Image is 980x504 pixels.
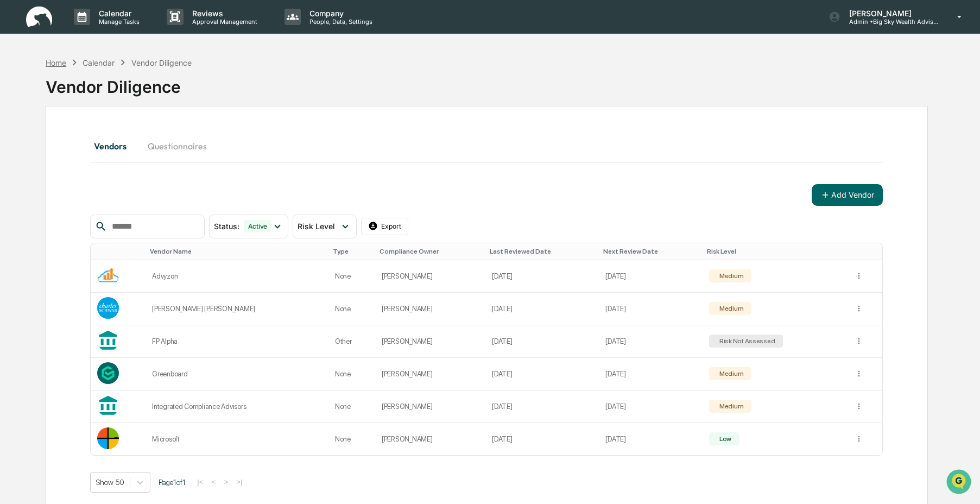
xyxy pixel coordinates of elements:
[328,293,375,325] td: None
[83,58,115,67] div: Calendar
[945,468,975,497] iframe: Open customer support
[194,477,206,487] button: |<
[11,138,20,147] div: 🖐️
[380,248,481,255] div: Toggle SortBy
[97,427,119,449] img: Vendor Logo
[599,260,702,293] td: [DATE]
[74,133,139,152] a: 🗄️Attestations
[185,86,198,99] button: Start new chat
[599,358,702,390] td: [DATE]
[220,477,231,487] button: >
[244,220,272,232] div: Active
[233,477,245,487] button: >|
[298,222,335,231] span: Risk Level
[717,370,743,377] div: Medium
[46,68,928,97] div: Vendor Diligence
[90,137,135,148] span: Attestations
[301,9,378,18] p: Company
[485,358,599,390] td: [DATE]
[375,423,485,455] td: [PERSON_NAME]
[7,153,73,173] a: 🔎Data Lookup
[375,293,485,325] td: [PERSON_NAME]
[97,297,119,319] img: Vendor Logo
[159,478,186,487] span: Page 1 of 1
[485,293,599,325] td: [DATE]
[11,23,198,40] p: How can we help?
[328,325,375,358] td: Other
[37,83,178,94] div: Start new chat
[37,94,137,103] div: We're available if you need us!
[599,423,702,455] td: [DATE]
[375,325,485,358] td: [PERSON_NAME]
[328,423,375,455] td: None
[11,83,30,103] img: 1746055101610-c473b297-6a78-478c-a979-82029cc54cd1
[328,260,375,293] td: None
[717,305,743,312] div: Medium
[99,248,141,255] div: Toggle SortBy
[375,260,485,293] td: [PERSON_NAME]
[328,358,375,390] td: None
[152,435,322,443] div: Microsoft
[90,18,145,26] p: Manage Tasks
[490,248,595,255] div: Toggle SortBy
[485,390,599,423] td: [DATE]
[184,18,263,26] p: Approval Management
[603,248,698,255] div: Toggle SortBy
[717,337,775,345] div: Risk Not Assessed
[599,390,702,423] td: [DATE]
[184,9,263,18] p: Reviews
[108,184,131,192] span: Pylon
[7,133,74,152] a: 🖐️Preclearance
[152,305,322,313] div: [PERSON_NAME] [PERSON_NAME]
[214,222,239,231] span: Status :
[840,18,941,26] p: Admin • Big Sky Wealth Advisors
[361,218,409,235] button: Export
[857,248,878,255] div: Toggle SortBy
[599,293,702,325] td: [DATE]
[26,7,52,28] img: logo
[152,337,322,345] div: FP Alpha
[328,390,375,423] td: None
[717,435,731,443] div: Low
[150,248,324,255] div: Toggle SortBy
[707,248,844,255] div: Toggle SortBy
[22,137,70,148] span: Preclearance
[139,133,216,159] button: Questionnaires
[208,477,219,487] button: <
[301,18,378,26] p: People, Data, Settings
[152,272,322,280] div: Advyzon
[79,138,87,147] div: 🗄️
[333,248,371,255] div: Toggle SortBy
[11,159,20,167] div: 🔎
[840,9,941,18] p: [PERSON_NAME]
[97,362,119,384] img: Vendor Logo
[77,184,131,192] a: Powered byPylon
[485,325,599,358] td: [DATE]
[90,133,883,159] div: secondary tabs example
[485,423,599,455] td: [DATE]
[485,260,599,293] td: [DATE]
[375,358,485,390] td: [PERSON_NAME]
[97,264,119,286] img: Vendor Logo
[46,58,66,67] div: Home
[22,157,68,168] span: Data Lookup
[599,325,702,358] td: [DATE]
[90,133,139,159] button: Vendors
[375,390,485,423] td: [PERSON_NAME]
[717,272,743,280] div: Medium
[131,58,192,67] div: Vendor Diligence
[152,402,322,411] div: Integrated Compliance Advisors
[90,9,145,18] p: Calendar
[812,184,883,206] button: Add Vendor
[717,402,743,410] div: Medium
[152,370,322,378] div: Greenboard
